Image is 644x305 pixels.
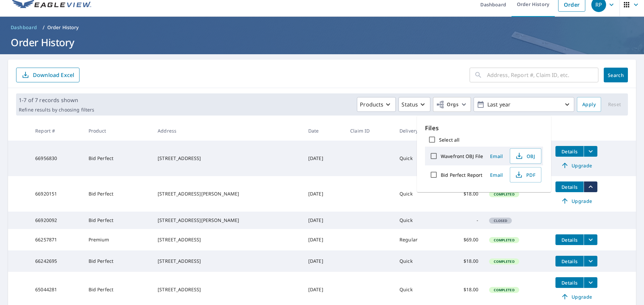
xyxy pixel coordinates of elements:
span: Search [609,72,623,78]
td: [DATE] [303,229,345,250]
span: Details [559,237,580,243]
span: Completed [490,192,518,197]
th: Delivery [394,121,442,141]
button: Email [486,170,507,180]
button: filesDropdownBtn-66920151 [584,181,597,192]
button: Email [486,151,507,161]
td: $18.00 [442,250,484,272]
td: Premium [83,229,153,250]
button: filesDropdownBtn-65044281 [584,277,597,288]
td: [DATE] [303,250,345,272]
th: Report # [30,121,83,141]
td: 66956830 [30,141,83,176]
p: Order History [47,24,79,31]
td: Bid Perfect [83,176,153,212]
td: 66242695 [30,250,83,272]
button: filesDropdownBtn-66956830 [584,146,597,157]
span: Email [488,153,504,159]
button: filesDropdownBtn-66242695 [584,256,597,266]
td: [DATE] [303,176,345,212]
p: Status [401,100,418,108]
th: Claim ID [345,121,394,141]
th: Product [83,121,153,141]
span: Completed [490,238,518,242]
p: Refine results by choosing filters [19,107,94,113]
td: $69.00 [442,229,484,250]
td: Quick [394,212,442,229]
span: Details [559,280,580,286]
div: [STREET_ADDRESS] [158,258,298,264]
label: Wavefront OBJ File [441,153,483,159]
span: Apply [582,100,596,109]
nav: breadcrumb [8,22,636,33]
p: Download Excel [33,71,74,79]
td: [DATE] [303,141,345,176]
label: Select all [439,137,460,143]
button: detailsBtn-66242695 [555,256,584,266]
span: Orgs [436,100,459,109]
td: Regular [394,229,442,250]
button: filesDropdownBtn-66257871 [584,234,597,245]
button: Last year [474,97,574,112]
span: Upgrade [559,161,593,169]
button: Search [604,68,628,82]
td: 66920151 [30,176,83,212]
div: [STREET_ADDRESS] [158,286,298,293]
span: OBJ [514,152,536,160]
input: Address, Report #, Claim ID, etc. [487,66,598,84]
span: Closed [490,218,511,223]
button: PDF [510,167,541,182]
a: Dashboard [8,22,40,33]
p: Products [360,100,383,108]
div: [STREET_ADDRESS] [158,155,298,162]
p: Files [425,124,543,133]
span: Dashboard [11,24,37,31]
td: Bid Perfect [83,212,153,229]
th: Address [152,121,303,141]
span: Completed [490,288,518,292]
span: Details [559,258,580,264]
td: - [442,212,484,229]
th: Date [303,121,345,141]
button: OBJ [510,148,541,164]
span: Email [488,172,504,178]
span: Upgrade [559,197,593,205]
span: Completed [490,259,518,264]
button: detailsBtn-66956830 [555,146,584,157]
button: Apply [577,97,601,112]
h1: Order History [8,35,636,49]
button: Status [398,97,430,112]
div: [STREET_ADDRESS] [158,236,298,243]
span: Upgrade [559,293,593,301]
label: Bid Perfect Report [441,172,482,178]
a: Upgrade [555,196,597,206]
button: detailsBtn-65044281 [555,277,584,288]
button: detailsBtn-66920151 [555,181,584,192]
span: PDF [514,171,536,179]
td: $18.00 [442,176,484,212]
button: detailsBtn-66257871 [555,234,584,245]
td: Quick [394,176,442,212]
span: Details [559,148,580,155]
button: Download Excel [16,68,79,82]
td: Quick [394,250,442,272]
button: Orgs [433,97,471,112]
a: Upgrade [555,291,597,302]
td: 66257871 [30,229,83,250]
span: Details [559,184,580,190]
p: 1-7 of 7 records shown [19,96,94,104]
td: Bid Perfect [83,250,153,272]
td: Bid Perfect [83,141,153,176]
p: Last year [485,99,563,110]
a: Upgrade [555,160,597,171]
li: / [43,23,45,31]
td: 66920092 [30,212,83,229]
td: [DATE] [303,212,345,229]
div: [STREET_ADDRESS][PERSON_NAME] [158,190,298,197]
td: Quick [394,141,442,176]
div: [STREET_ADDRESS][PERSON_NAME] [158,217,298,224]
button: Products [357,97,396,112]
